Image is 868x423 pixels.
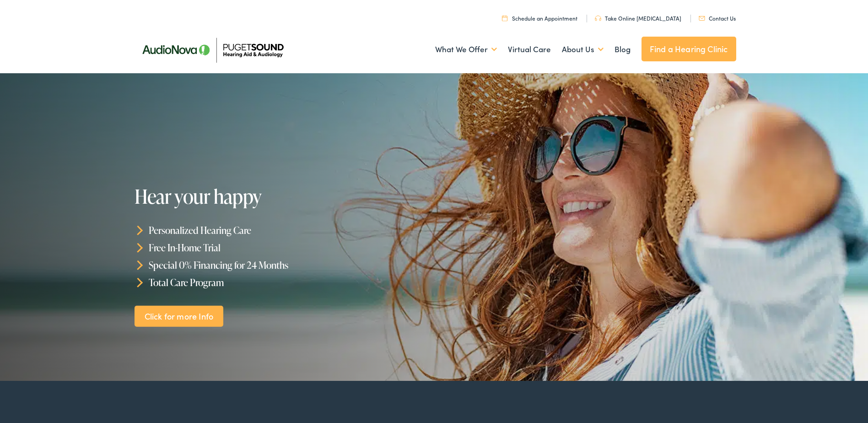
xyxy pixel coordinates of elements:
a: Virtual Care [508,33,551,66]
img: utility icon [502,15,507,21]
a: What We Offer [435,33,497,66]
a: Contact Us [699,14,736,22]
h1: Hear your happy [135,186,413,207]
a: Take Online [MEDICAL_DATA] [595,14,681,22]
li: Special 0% Financing for 24 Months [135,256,438,274]
img: utility icon [699,16,705,21]
li: Total Care Program [135,273,438,291]
a: Blog [615,33,631,66]
li: Free In-Home Trial [135,239,438,256]
a: Click for more Info [135,305,223,327]
li: Personalized Hearing Care [135,222,438,239]
a: Find a Hearing Clinic [642,37,736,61]
a: Schedule an Appointment [502,14,577,22]
img: utility icon [595,16,601,21]
a: About Us [562,33,604,66]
